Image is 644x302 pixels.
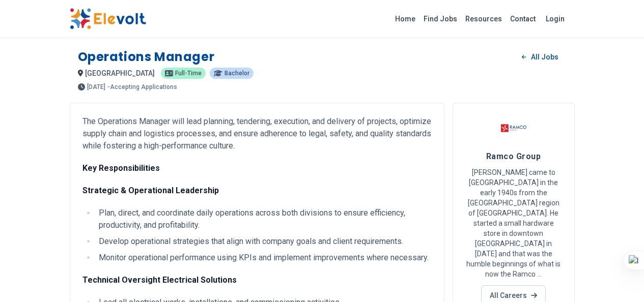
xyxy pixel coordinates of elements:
a: Contact [506,11,540,27]
p: - Accepting Applications [107,84,177,90]
a: Find Jobs [419,11,461,27]
span: [DATE] [87,84,105,90]
a: All Jobs [514,49,566,65]
p: The Operations Manager will lead planning, tendering, execution, and delivery of projects, optimi... [82,115,432,152]
img: Ramco Group [501,115,526,141]
span: Bachelor [225,70,249,76]
a: Home [391,11,419,27]
img: Elevolt [70,8,146,29]
li: Develop operational strategies that align with company goals and client requirements. [96,235,432,248]
h1: Operations Manager [78,49,215,65]
span: [GEOGRAPHIC_DATA] [85,69,155,77]
li: Monitor operational performance using KPIs and implement improvements where necessary. [96,252,432,264]
p: [PERSON_NAME] came to [GEOGRAPHIC_DATA] in the early 1940s from the [GEOGRAPHIC_DATA] region of [... [465,167,562,279]
li: Plan, direct, and coordinate daily operations across both divisions to ensure efficiency, product... [96,207,432,231]
strong: Strategic & Operational Leadership [82,186,219,195]
span: Full-time [175,70,202,76]
span: Ramco Group [486,152,541,161]
a: Login [540,9,571,29]
a: Resources [461,11,506,27]
strong: Key Responsibilities [82,163,160,173]
strong: Technical Oversight Electrical Solutions [82,275,237,285]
